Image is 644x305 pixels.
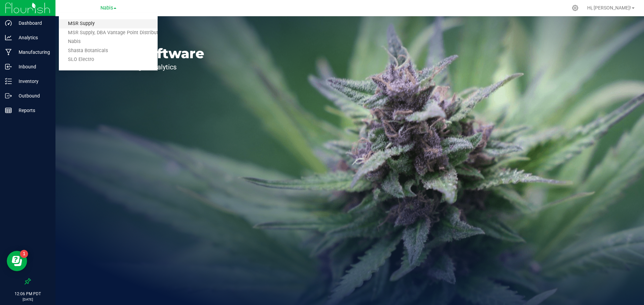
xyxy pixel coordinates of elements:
[3,297,52,302] p: [DATE]
[100,5,113,11] span: Nabis
[12,19,52,27] p: Dashboard
[24,278,31,285] label: Pin the sidebar to full width on large screens
[20,250,28,258] iframe: Resource center unread badge
[59,19,158,28] a: MSR Supply
[5,92,12,99] inline-svg: Outbound
[571,5,579,11] div: Manage settings
[59,55,158,64] a: SLO Electro
[59,46,158,56] a: Shasta Botanicals
[12,77,52,85] p: Inventory
[587,5,631,10] span: Hi, [PERSON_NAME]!
[7,251,27,271] iframe: Resource center
[12,92,52,100] p: Outbound
[5,78,12,85] inline-svg: Inventory
[5,20,12,26] inline-svg: Dashboard
[5,34,12,41] inline-svg: Analytics
[59,28,158,38] a: MSR Supply, DBA Vantage Point Distribution
[76,64,204,70] p: Seed-to-Sale Tracking & Analytics
[12,106,52,114] p: Reports
[5,49,12,56] inline-svg: Manufacturing
[5,107,12,114] inline-svg: Reports
[12,63,52,71] p: Inbound
[3,291,52,297] p: 12:06 PM PDT
[5,63,12,70] inline-svg: Inbound
[12,34,52,42] p: Analytics
[59,37,158,46] a: Nabis
[12,48,52,56] p: Manufacturing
